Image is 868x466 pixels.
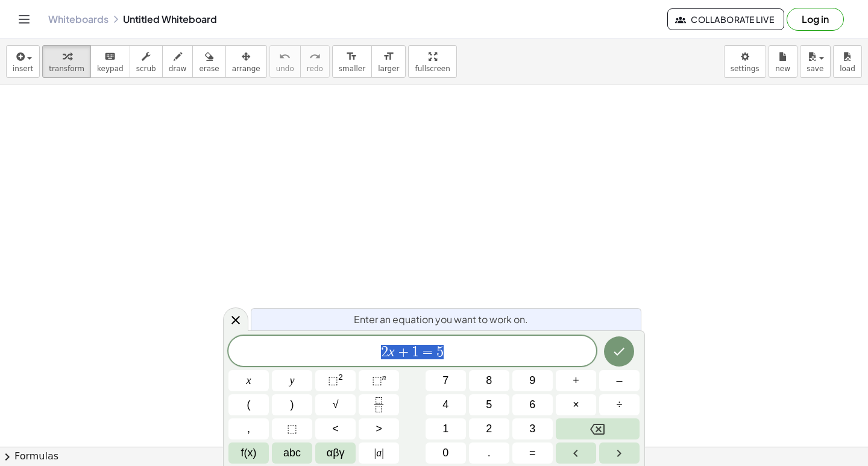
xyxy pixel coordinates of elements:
button: Alphabet [272,442,312,464]
button: scrub [130,45,163,78]
span: load [840,65,855,73]
button: , [228,418,269,439]
button: insert [6,45,40,78]
button: Log in [787,8,844,31]
button: Right arrow [599,442,640,464]
span: ⬚ [328,374,338,386]
span: draw [169,65,187,73]
button: Left arrow [556,442,596,464]
span: larger [378,65,399,73]
button: Toggle navigation [14,10,34,29]
button: Absolute value [359,442,399,464]
button: 1 [426,418,466,439]
span: keypad [97,65,124,73]
span: 4 [442,397,448,413]
span: < [332,421,339,437]
button: Equals [512,442,553,464]
span: undo [276,65,294,73]
span: 2 [486,421,492,437]
i: keyboard [104,49,116,64]
i: redo [309,49,321,64]
span: – [616,373,622,389]
var: x [388,344,395,359]
button: Times [556,394,596,415]
span: | [382,447,384,459]
span: ⬚ [372,374,382,386]
span: Collaborate Live [678,14,774,25]
span: > [376,421,382,437]
span: fullscreen [415,65,450,73]
span: 5 [486,397,492,413]
span: , [247,421,250,437]
button: Squared [315,370,356,391]
span: 1 [412,345,419,359]
span: 6 [529,397,535,413]
button: arrange [225,45,267,78]
button: 9 [512,370,553,391]
button: format_sizelarger [371,45,406,78]
i: format_size [346,49,357,64]
span: 5 [436,345,444,359]
span: = [419,345,436,359]
button: 8 [469,370,509,391]
button: Greater than [359,418,399,439]
button: format_sizesmaller [332,45,372,78]
button: Minus [599,370,640,391]
span: 3 [529,421,535,437]
span: 1 [442,421,448,437]
span: = [529,445,536,461]
span: αβγ [327,445,345,461]
a: Whiteboards [48,13,108,25]
button: new [769,45,797,78]
button: Square root [315,394,356,415]
button: load [833,45,862,78]
button: ) [272,394,312,415]
span: Enter an equation you want to work on. [354,312,528,327]
i: format_size [383,49,394,64]
button: Fraction [359,394,399,415]
span: ( [247,397,251,413]
button: settings [724,45,766,78]
button: 6 [512,394,553,415]
button: save [800,45,831,78]
button: draw [162,45,193,78]
button: 7 [426,370,466,391]
button: x [228,370,269,391]
span: transform [49,65,84,73]
button: keyboardkeypad [90,45,130,78]
span: erase [199,65,219,73]
span: abc [283,445,301,461]
span: + [395,345,412,359]
button: . [469,442,509,464]
span: 8 [486,373,492,389]
button: Superscript [359,370,399,391]
span: 7 [442,373,448,389]
button: Greek alphabet [315,442,356,464]
button: ( [228,394,269,415]
button: 2 [469,418,509,439]
span: √ [333,397,339,413]
button: Functions [228,442,269,464]
span: 2 [381,345,388,359]
span: f(x) [241,445,257,461]
button: redoredo [300,45,330,78]
span: × [573,397,579,413]
button: 0 [426,442,466,464]
span: + [573,373,579,389]
button: Plus [556,370,596,391]
span: x [247,373,251,389]
span: ) [291,397,294,413]
button: 4 [426,394,466,415]
button: Backspace [556,418,640,439]
span: ÷ [617,397,623,413]
span: 0 [442,445,448,461]
sup: n [382,373,386,382]
span: insert [13,65,33,73]
i: undo [279,49,291,64]
span: arrange [232,65,260,73]
button: Placeholder [272,418,312,439]
span: new [775,65,790,73]
span: . [488,445,491,461]
button: Less than [315,418,356,439]
button: erase [192,45,225,78]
